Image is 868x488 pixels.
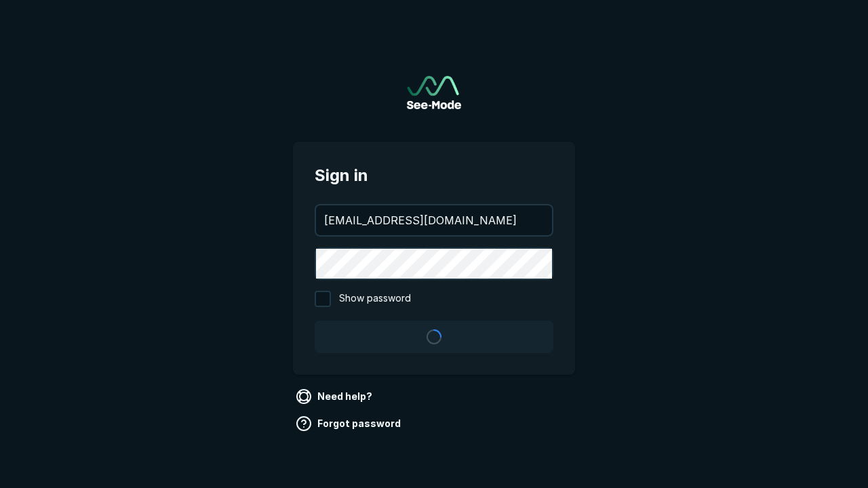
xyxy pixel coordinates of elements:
a: Need help? [293,386,378,407]
a: Go to sign in [407,76,461,109]
span: Show password [339,291,411,307]
a: Forgot password [293,413,406,434]
input: your@email.com [316,205,552,235]
img: See-Mode Logo [407,76,461,109]
span: Sign in [315,163,553,188]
